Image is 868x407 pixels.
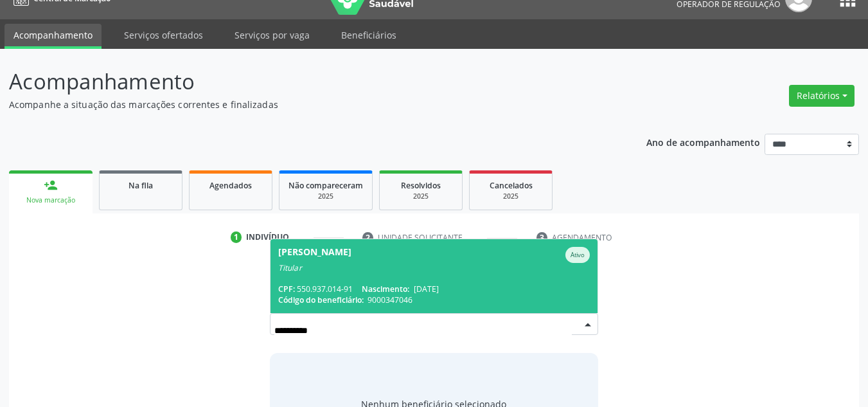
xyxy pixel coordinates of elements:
span: Código do beneficiário: [278,294,364,305]
span: Cancelados [490,180,533,191]
div: 2025 [389,192,453,201]
div: Nova marcação [18,195,84,205]
a: Serviços por vaga [226,24,319,46]
a: Acompanhamento [4,24,102,49]
div: Titular [278,263,590,273]
p: Acompanhamento [9,66,604,98]
span: [DATE] [414,284,439,294]
span: Na fila [128,180,153,191]
div: 2025 [479,192,543,201]
span: 9000347046 [368,294,412,305]
a: Beneficiários [332,24,405,46]
div: 2025 [288,192,363,201]
div: [PERSON_NAME] [278,247,351,263]
p: Acompanhe a situação das marcações correntes e finalizadas [9,98,604,111]
a: Serviços ofertados [115,24,212,46]
div: Indivíduo [246,231,289,243]
span: Resolvidos [401,180,441,191]
small: Ativo [571,251,585,259]
div: person_add [44,178,58,192]
span: Agendados [209,180,252,191]
span: Nascimento: [362,284,409,294]
span: CPF: [278,284,295,294]
span: Não compareceram [288,180,363,191]
button: Relatórios [789,85,855,107]
div: 550.937.014-91 [278,284,590,294]
p: Ano de acompanhamento [646,134,760,150]
div: 1 [231,231,242,243]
